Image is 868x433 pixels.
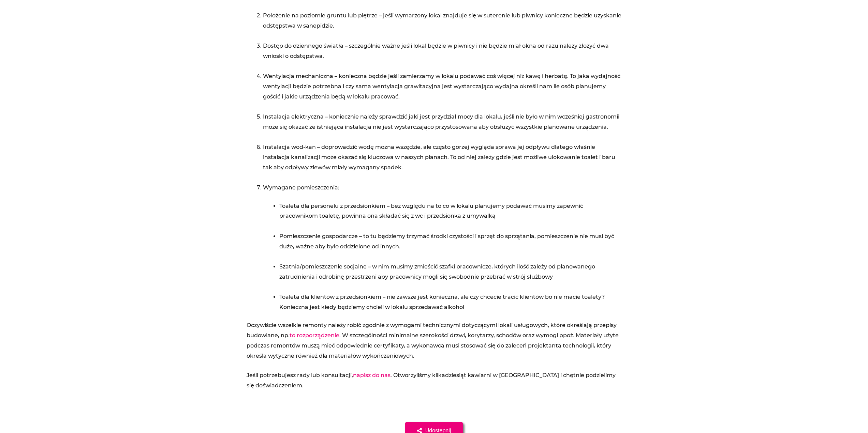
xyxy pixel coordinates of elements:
a: to rozporządzenie [290,332,339,339]
a: napisz do nas [353,372,391,378]
li: Wentylacja mechaniczna – konieczna będzie jeśli zamierzamy w lokalu podawać coś więcej niż kawę i... [263,71,622,112]
li: Toaleta dla personelu z przedsionkiem – bez względu na to co w lokalu planujemy podawać musimy za... [279,201,622,231]
li: Instalacja elektryczna – koniecznie należy sprawdzić jaki jest przydział mocy dla lokalu, jeśli n... [263,112,622,142]
li: Toaleta dla klientów z przedsionkiem – nie zawsze jest konieczna, ale czy chcecie tracić klientów... [279,292,622,312]
li: Instalacja wod-kan – doprowadzić wodę można wszędzie, ale często gorzej wygląda sprawa jej odpływ... [263,142,622,183]
li: Wymagane pomieszczenia: [263,183,622,193]
li: Położenie na poziomie gruntu lub piętrze – jeśli wymarzony lokal znajduje się w suterenie lub piw... [263,11,622,41]
p: Oczywiście wszelkie remonty należy robić zgodnie z wymogami technicznymi dotyczącymi lokali usług... [247,320,622,361]
li: Szatnia/pomieszczenie socjalne – w nim musimy zmieścić szafki pracownicze, których ilość zależy o... [279,262,622,292]
li: Dostęp do dziennego światła – szczególnie ważne jeśli lokal będzie w piwnicy i nie będzie miał ok... [263,41,622,71]
p: Jeśli potrzebujesz rady lub konsultacji, . Otworzyliśmy kilkadziesiąt kawiarni w [GEOGRAPHIC_DATA... [247,370,622,390]
li: Pomieszczenie gospodarcze – to tu będziemy trzymać środki czystości i sprzęt do sprzątania, pomie... [279,231,622,262]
